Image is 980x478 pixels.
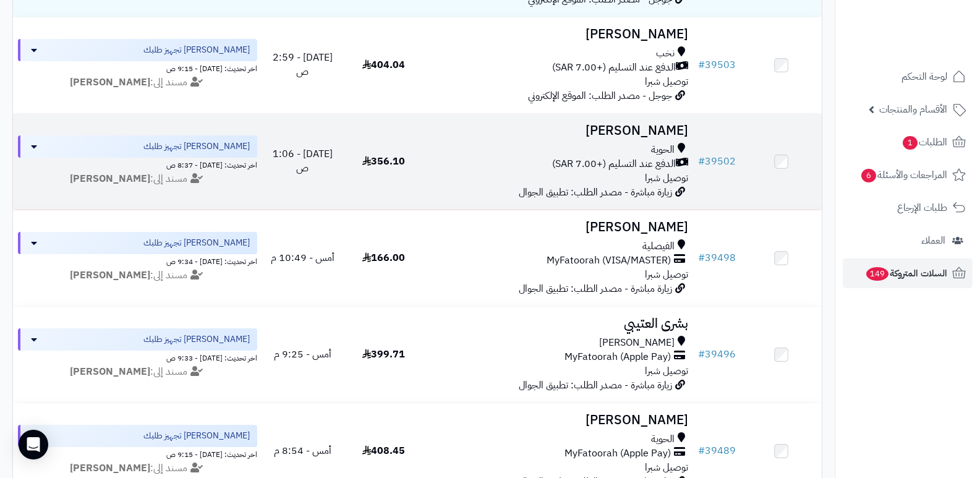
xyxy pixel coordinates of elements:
div: مسند إلى: [9,461,266,476]
strong: [PERSON_NAME] [70,171,150,186]
strong: [PERSON_NAME] [70,75,150,90]
span: [PERSON_NAME] تجهيز طلبك [143,140,250,153]
span: [DATE] - 2:59 ص [273,50,333,79]
a: #39496 [698,347,736,362]
strong: [PERSON_NAME] [70,268,150,283]
span: 408.45 [362,443,405,458]
span: المراجعات والأسئلة [860,166,947,184]
strong: [PERSON_NAME] [70,461,150,476]
a: #39503 [698,58,736,72]
span: [PERSON_NAME] تجهيز طلبك [143,333,250,346]
span: الطلبات [901,134,947,151]
span: الأقسام والمنتجات [879,101,947,118]
span: توصيل شبرا [645,267,688,282]
span: MyFatoorah (Apple Pay) [565,350,671,364]
div: مسند إلى: [9,75,266,90]
span: لوحة التحكم [901,68,947,85]
a: طلبات الإرجاع [843,193,973,223]
span: MyFatoorah (VISA/MASTER) [547,254,671,268]
span: نخب [656,46,675,61]
span: توصيل شبرا [645,364,688,378]
span: الدفع عند التسليم (+7.00 SAR) [552,157,676,171]
span: توصيل شبرا [645,74,688,89]
a: #39502 [698,154,736,169]
span: 356.10 [362,154,405,169]
span: أمس - 8:54 م [274,443,331,458]
h3: [PERSON_NAME] [429,27,689,41]
a: #39489 [698,443,736,458]
a: العملاء [843,226,973,255]
span: 6 [861,169,876,182]
h3: [PERSON_NAME] [429,220,689,234]
div: مسند إلى: [9,365,266,379]
span: [PERSON_NAME] تجهيز طلبك [143,430,250,442]
span: [DATE] - 1:06 ص [273,147,333,176]
span: الدفع عند التسليم (+7.00 SAR) [552,61,676,75]
div: اخر تحديث: [DATE] - 9:34 ص [18,254,257,267]
span: 404.04 [362,58,405,72]
div: مسند إلى: [9,268,266,283]
a: المراجعات والأسئلة6 [843,160,973,190]
h3: بشرى العتيبي [429,317,689,331]
span: # [698,250,705,265]
span: زيارة مباشرة - مصدر الطلب: تطبيق الجوال [519,378,672,393]
span: الحوية [651,432,675,446]
span: 166.00 [362,250,405,265]
span: [PERSON_NAME] تجهيز طلبك [143,237,250,249]
span: السلات المتروكة [865,265,947,282]
span: 149 [866,267,888,281]
span: الفيصلية [642,239,675,254]
span: توصيل شبرا [645,171,688,186]
a: الطلبات1 [843,127,973,157]
div: Open Intercom Messenger [19,430,48,459]
div: اخر تحديث: [DATE] - 8:37 ص [18,158,257,171]
span: 399.71 [362,347,405,362]
span: الحوية [651,143,675,157]
span: جوجل - مصدر الطلب: الموقع الإلكتروني [528,88,672,103]
span: 1 [903,136,918,150]
span: العملاء [921,232,945,249]
span: # [698,347,705,362]
a: #39498 [698,250,736,265]
h3: [PERSON_NAME] [429,413,689,427]
div: مسند إلى: [9,172,266,186]
a: السلات المتروكة149 [843,258,973,288]
div: اخر تحديث: [DATE] - 9:15 ص [18,447,257,460]
a: لوحة التحكم [843,62,973,92]
span: # [698,154,705,169]
div: اخر تحديث: [DATE] - 9:33 ص [18,351,257,364]
span: # [698,443,705,458]
span: [PERSON_NAME] تجهيز طلبك [143,44,250,56]
span: طلبات الإرجاع [897,199,947,216]
span: [PERSON_NAME] [599,336,675,350]
span: # [698,58,705,72]
span: أمس - 9:25 م [274,347,331,362]
span: توصيل شبرا [645,460,688,475]
strong: [PERSON_NAME] [70,364,150,379]
span: MyFatoorah (Apple Pay) [565,446,671,461]
h3: [PERSON_NAME] [429,124,689,138]
span: زيارة مباشرة - مصدر الطلب: تطبيق الجوال [519,185,672,200]
span: زيارة مباشرة - مصدر الطلب: تطبيق الجوال [519,281,672,296]
span: أمس - 10:49 م [271,250,334,265]
div: اخر تحديث: [DATE] - 9:15 ص [18,61,257,74]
